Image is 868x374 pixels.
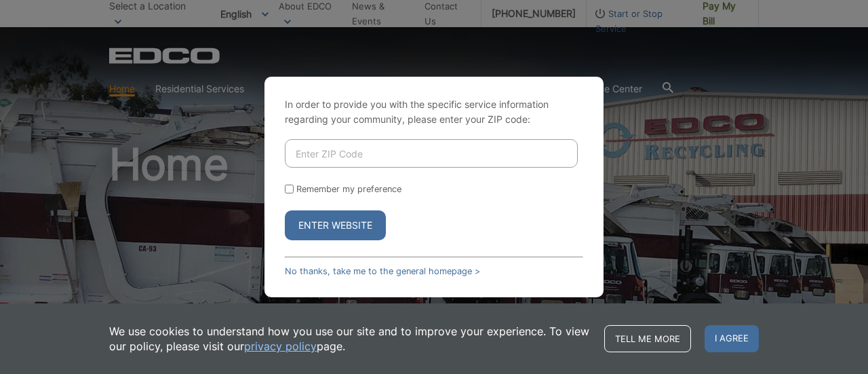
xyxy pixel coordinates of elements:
[244,339,317,354] a: privacy policy
[296,184,401,194] label: Remember my preference
[285,139,578,168] input: Enter ZIP Code
[285,266,480,276] a: No thanks, take me to the general homepage >
[285,97,583,127] p: In order to provide you with the specific service information regarding your community, please en...
[109,324,591,354] p: We use cookies to understand how you use our site and to improve your experience. To view our pol...
[705,325,759,352] span: I agree
[604,325,691,352] a: Tell me more
[285,210,386,240] button: Enter Website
